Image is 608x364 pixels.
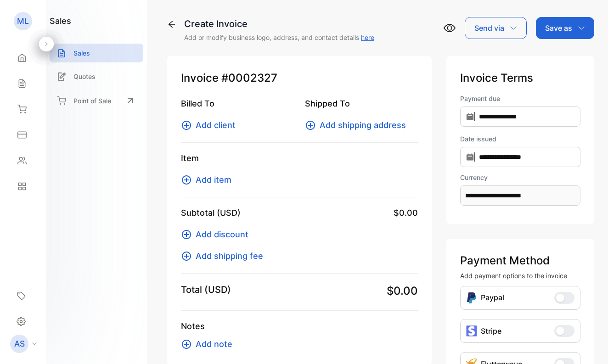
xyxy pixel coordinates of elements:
p: Quotes [73,72,96,81]
span: Add shipping address [320,119,406,131]
p: Add or modify business logo, address, and contact details [184,33,374,42]
a: here [361,34,374,41]
span: Add discount [196,228,248,241]
p: ML [17,15,29,27]
p: Item [181,152,418,164]
p: Paypal [481,292,504,304]
p: Total (USD) [181,283,231,297]
p: Subtotal (USD) [181,207,241,219]
img: icon [466,325,477,336]
p: Send via [474,22,504,34]
label: Currency [460,173,580,182]
p: Notes [181,320,418,332]
button: Add shipping fee [181,250,269,262]
button: Open LiveChat chat widget [7,4,35,31]
span: Add shipping fee [196,250,263,262]
p: Add payment options to the invoice [460,271,580,280]
div: Create Invoice [184,17,374,31]
button: Add client [181,119,241,131]
p: Invoice [181,70,418,86]
p: Invoice Terms [460,70,580,86]
img: Icon [466,292,477,304]
span: Add client [196,119,236,131]
button: Add note [181,338,238,350]
p: Payment Method [460,252,580,269]
p: Shipped To [305,97,418,110]
span: $0.00 [394,207,418,219]
span: Add item [196,174,231,186]
p: Save as [545,22,572,34]
p: Point of Sale [73,96,111,106]
p: Sales [73,48,90,58]
span: #0002327 [221,70,277,86]
label: Date issued [460,134,580,144]
button: Add discount [181,228,254,241]
span: Add note [196,338,232,350]
p: Billed To [181,97,294,110]
a: Point of Sale [50,90,143,111]
button: Add shipping address [305,119,411,131]
button: Save as [536,17,594,39]
p: AS [14,338,25,350]
label: Payment due [460,94,580,103]
button: Add item [181,174,237,186]
a: Sales [50,44,143,62]
a: Quotes [50,67,143,86]
button: Send via [465,17,527,39]
h1: sales [50,15,71,27]
span: $0.00 [387,283,418,299]
p: Stripe [481,325,501,336]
